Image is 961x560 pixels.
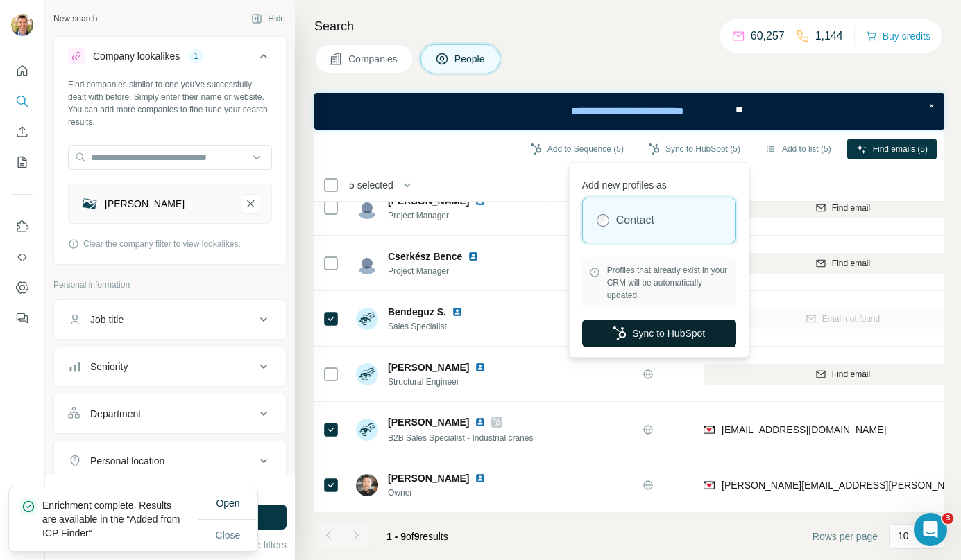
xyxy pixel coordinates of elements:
[80,194,99,213] img: Julius Globe-logo
[90,454,164,468] div: Personal location
[356,474,378,496] img: Avatar
[90,360,128,374] div: Seniority
[866,26,930,46] button: Buy credits
[188,50,204,62] div: 1
[704,478,715,492] img: provider findymail logo
[53,12,97,25] div: New search
[105,197,185,211] div: [PERSON_NAME]
[11,214,33,239] button: Use Surfe on LinkedIn
[216,528,241,542] span: Close
[241,8,295,29] button: Hide
[54,40,286,78] button: Company lookalikes1
[90,407,141,421] div: Department
[722,424,886,435] span: [EMAIL_ADDRESS][DOMAIN_NAME]
[386,531,406,542] span: 1 - 9
[53,279,287,291] p: Personal information
[11,245,33,270] button: Use Surfe API
[349,178,393,192] span: 5 selected
[388,471,469,485] span: [PERSON_NAME]
[452,306,463,317] img: LinkedIn logo
[54,350,286,383] button: Seniority
[616,212,654,229] label: Contact
[11,150,33,175] button: My lists
[206,523,250,548] button: Close
[388,376,491,388] span: Structural Engineer
[898,529,909,543] p: 10
[582,320,736,347] button: Sync to HubSpot
[42,498,198,540] p: Enrichment complete. Results are available in the “Added from ICP Finder“
[388,250,462,263] span: Cserkész Bence
[83,238,241,250] span: Clear the company filter to view lookalikes.
[216,498,239,509] span: Open
[521,139,633,159] button: Add to Sequence (5)
[54,303,286,336] button: Job title
[241,194,260,213] button: Julius Globe-remove-button
[832,257,870,270] span: Find email
[388,415,469,429] span: [PERSON_NAME]
[454,52,486,66] span: People
[815,28,843,44] p: 1,144
[388,305,446,319] span: Bendeguz S.
[704,423,715,437] img: provider findymail logo
[942,513,953,524] span: 3
[582,173,736,192] p: Add new profiles as
[639,139,750,159] button: Sync to HubSpot (5)
[90,313,124,326] div: Job title
[475,362,486,373] img: LinkedIn logo
[388,209,491,222] span: Project Manager
[11,89,33,114] button: Search
[847,139,937,159] button: Find emails (5)
[751,28,785,44] p: 60,257
[832,368,870,380] span: Find email
[832,202,870,214] span: Find email
[813,530,878,543] span: Rows per page
[206,491,249,516] button: Open
[356,363,378,385] img: Avatar
[314,93,944,130] iframe: Banner
[93,49,180,63] div: Company lookalikes
[388,487,491,499] span: Owner
[314,17,944,36] h4: Search
[356,197,378,219] img: Avatar
[388,320,468,333] span: Sales Specialist
[11,14,33,36] img: Avatar
[468,251,479,262] img: LinkedIn logo
[388,360,469,374] span: [PERSON_NAME]
[54,397,286,430] button: Department
[11,119,33,144] button: Enrich CSV
[756,139,841,159] button: Add to list (5)
[406,531,414,542] span: of
[386,531,448,542] span: results
[114,484,226,496] div: 9640 search results remaining
[356,252,378,274] img: Avatar
[475,417,486,428] img: LinkedIn logo
[388,433,533,443] span: B2B Sales Specialist - Industrial cranes
[388,265,484,277] span: Project Manager
[607,264,729,301] span: Profiles that already exist in your CRM will be automatically updated.
[914,513,947,546] iframe: Intercom live chat
[414,531,420,542] span: 9
[348,52,399,66] span: Companies
[475,473,486,484] img: LinkedIn logo
[873,143,928,155] span: Find emails (5)
[11,275,33,300] button: Dashboard
[11,306,33,331] button: Feedback
[356,419,378,441] img: Avatar
[356,308,378,330] img: Avatar
[68,78,272,128] div: Find companies similar to one you've successfully dealt with before. Simply enter their name or w...
[11,58,33,83] button: Quick start
[54,444,286,478] button: Personal location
